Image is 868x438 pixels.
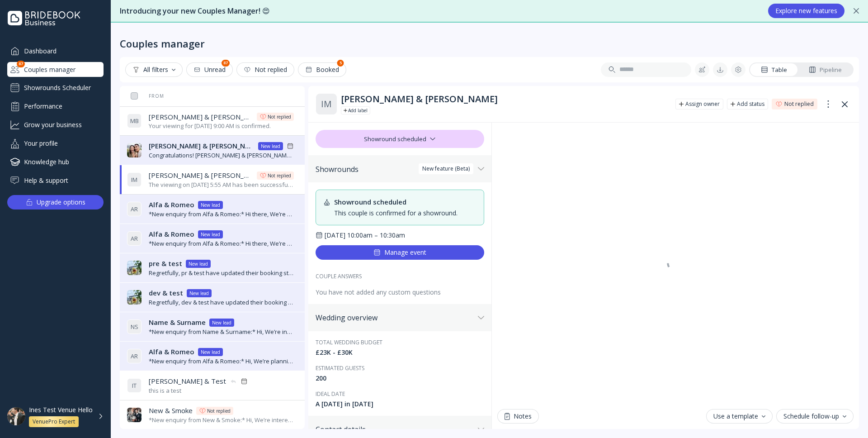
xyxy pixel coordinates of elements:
button: Schedule follow-up [776,409,854,424]
button: Unread [186,62,233,77]
span: [PERSON_NAME] & [PERSON_NAME] [149,112,253,122]
div: Total wedding budget [316,338,484,346]
div: *New enquiry from Name & Surname:* Hi, We’re interested in your venue for our wedding! We would l... [149,328,294,336]
div: Introducing your new Couples Manager! 😍 [120,6,759,16]
div: *New enquiry from Alfa & Romeo:* Hi there, We’re very interested in your venue for our special da... [149,239,294,248]
div: Add label [348,107,368,114]
div: Explore new features [775,7,837,14]
a: Your profile [7,136,104,151]
span: dev & test [149,288,183,298]
div: 5 [337,60,344,67]
a: Knowledge hub [7,154,104,169]
div: I M [127,172,142,187]
div: N S [127,319,142,334]
div: New feature (Beta) [422,165,470,172]
div: Regretfully, pr & test have updated their booking status and are no longer showing you as their c... [149,269,294,277]
div: A R [127,349,142,363]
a: Grow your business [7,117,104,132]
div: New lead [201,231,220,238]
span: pre & test [149,259,182,268]
iframe: Chat Widget [823,395,868,438]
img: dpr=1,fit=cover,g=face,w=48,h=48 [7,407,25,425]
div: Showrounds [316,165,474,174]
div: [PERSON_NAME] & [PERSON_NAME] [341,94,668,105]
div: This couple is confirmed for a showround. [334,209,476,218]
div: 200 [316,374,484,383]
div: *New enquiry from Alfa & Romeo:* Hi, We’re planning our wedding and are very interested in your v... [149,357,294,366]
div: Assign owner [685,100,720,108]
div: A R [127,231,142,246]
div: New lead [189,260,208,267]
button: Notes [497,409,539,424]
img: dpr=1,fit=cover,g=face,w=32,h=32 [127,290,142,305]
div: New lead [201,348,220,356]
div: *New enquiry from Alfa & Romeo:* Hi there, We’re very interested in your venue for our special da... [149,210,294,219]
div: Unread [193,66,226,73]
span: Alfa & Romeo [149,347,194,357]
div: New lead [261,143,280,150]
div: Use a template [713,413,765,420]
a: Dashboard [7,43,104,58]
div: Booked [305,66,339,73]
span: [PERSON_NAME] & Test [149,376,226,386]
div: Your viewing for [DATE] 9:00 AM is confirmed. [149,122,294,130]
div: M B [127,114,142,128]
div: 87 [222,60,230,67]
span: Name & Surname [149,318,206,327]
div: 87 [17,61,25,67]
div: A R [127,202,142,216]
a: Couples manager87 [7,62,104,77]
div: A [DATE] in [DATE] [316,400,484,409]
div: Table [761,66,787,74]
button: Use a template [706,409,773,424]
div: Widget de chat [823,395,868,438]
button: Upgrade options [7,195,104,209]
div: New lead [212,319,231,326]
div: Not replied [784,100,814,108]
div: Add status [737,100,764,108]
div: New lead [201,201,220,209]
button: Booked [298,62,346,77]
div: Wedding overview [316,313,474,322]
button: Not replied [236,62,294,77]
div: Couples manager [120,37,205,50]
div: Pipeline [809,66,842,74]
div: From [127,93,164,99]
div: Couples manager [7,62,104,77]
img: dpr=1,fit=cover,g=face,w=32,h=32 [127,408,142,422]
span: [PERSON_NAME] & [PERSON_NAME] [149,141,255,151]
div: Showround scheduled [334,197,476,207]
div: Not replied [244,66,287,73]
div: this is a test [149,386,248,395]
div: Not replied [268,113,291,120]
a: Showrounds Scheduler [7,81,104,95]
div: Regretfully, dev & test have updated their booking status and are no longer showing you as their ... [149,298,294,307]
div: You have not added any custom questions [316,288,484,297]
div: Notes [505,413,532,420]
div: Congratulations! [PERSON_NAME] & [PERSON_NAME] have indicated that they have chosen you for their... [149,151,294,160]
div: COUPLE ANSWERS [316,272,484,280]
div: Not replied [268,172,291,179]
div: Contact details [316,425,474,434]
div: All filters [132,66,175,73]
div: Estimated guests [316,364,484,372]
div: I M [316,93,337,115]
span: Alfa & Romeo [149,229,194,239]
div: £23K - £30K [316,348,484,357]
div: Ines Test Venue Hello [29,406,93,414]
div: Not replied [207,407,231,414]
a: Help & support [7,173,104,188]
span: New & Smoke [149,406,193,415]
div: The viewing on [DATE] 5:55 AM has been successfully created by [PERSON_NAME] Test Venue Hello. [149,181,294,189]
div: Ideal date [316,390,484,398]
a: Performance [7,99,104,114]
div: VenuePro Expert [33,418,75,425]
img: dpr=1,fit=cover,g=face,w=32,h=32 [127,143,142,157]
div: Showround scheduled [316,130,484,148]
span: [PERSON_NAME] & [PERSON_NAME] [149,171,253,180]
